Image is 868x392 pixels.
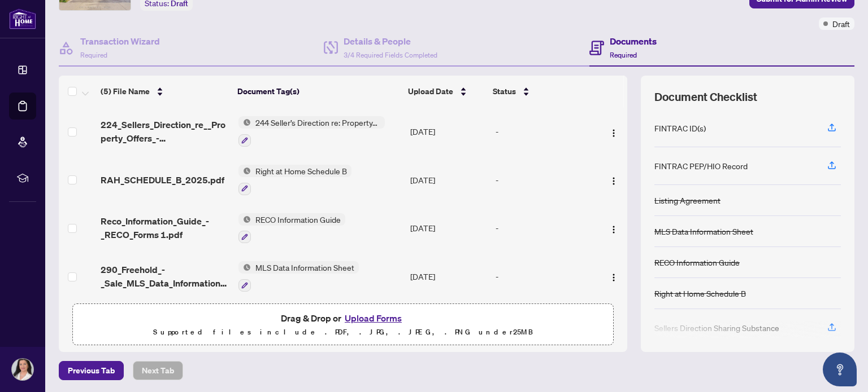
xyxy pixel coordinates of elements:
span: Upload Date [408,85,453,98]
span: Drag & Drop orUpload FormsSupported files include .PDF, .JPG, .JPEG, .PNG under25MB [73,304,613,346]
div: MLS Data Information Sheet [654,225,753,237]
span: 3/4 Required Fields Completed [344,51,437,59]
span: Right at Home Schedule B [251,165,351,177]
div: - [496,125,593,138]
img: Status Icon [238,165,251,177]
button: Logo [605,171,623,189]
span: RAH_SCHEDULE_B_2025.pdf [101,173,224,187]
div: FINTRAC ID(s) [654,122,706,134]
span: Draft [832,17,850,30]
span: Reco_Information_Guide_-_RECO_Forms 1.pdf [101,214,229,241]
div: FINTRAC PEP/HIO Record [654,160,748,172]
div: RECO Information Guide [654,256,740,268]
img: Status Icon [238,261,251,274]
td: [DATE] [406,204,491,253]
span: Required [80,51,107,59]
button: Status IconRight at Home Schedule B [238,165,351,195]
span: Status [493,85,516,98]
h4: Documents [610,34,657,48]
span: MLS Data Information Sheet [251,261,359,274]
button: Status IconRECO Information Guide [238,213,345,244]
div: Right at Home Schedule B [654,287,746,299]
span: Previous Tab [68,362,115,380]
th: Upload Date [403,76,488,107]
button: Status Icon244 Seller’s Direction re: Property/Offers [238,116,385,147]
button: Previous Tab [59,361,124,380]
span: Drag & Drop or [281,311,405,325]
td: [DATE] [406,107,491,156]
button: Logo [605,267,623,285]
button: Logo [605,122,623,140]
span: Required [610,51,637,59]
th: Document Tag(s) [233,76,403,107]
h4: Transaction Wizard [80,34,160,48]
th: (5) File Name [96,76,233,107]
span: RECO Information Guide [251,213,345,226]
img: Logo [609,177,618,186]
img: Logo [609,225,618,234]
td: [DATE] [406,252,491,301]
span: (5) File Name [101,85,150,98]
div: - [496,222,593,234]
img: Logo [609,273,618,282]
span: Document Checklist [654,89,757,105]
div: - [496,270,593,283]
th: Status [488,76,594,107]
div: - [496,174,593,186]
button: Upload Forms [341,311,405,325]
img: Logo [609,129,618,138]
img: Status Icon [238,116,251,129]
img: Profile Icon [12,359,33,380]
span: 290_Freehold_-_Sale_MLS_Data_Information_Form_-_PropTx-[PERSON_NAME].pdf [101,263,229,290]
td: [DATE] [406,156,491,204]
button: Open asap [823,353,857,386]
span: 224_Sellers_Direction_re__Property_Offers_-_Imp_Info_for_Seller_Ack_-_PropTx-[PERSON_NAME].pdf [101,118,229,145]
div: Listing Agreement [654,194,721,206]
button: Next Tab [133,361,183,380]
button: Logo [605,219,623,237]
span: 244 Seller’s Direction re: Property/Offers [251,116,385,129]
h4: Details & People [344,34,437,48]
button: Status IconMLS Data Information Sheet [238,261,359,292]
p: Supported files include .PDF, .JPG, .JPEG, .PNG under 25 MB [80,325,606,339]
img: logo [9,8,36,29]
img: Status Icon [238,213,251,226]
